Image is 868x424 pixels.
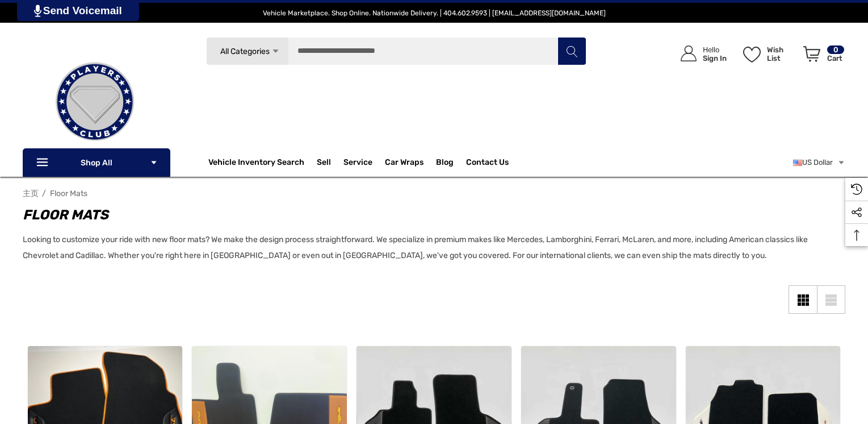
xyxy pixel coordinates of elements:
[793,151,845,174] a: USD
[827,54,844,63] p: Cart
[220,47,270,56] span: All Categories
[789,285,817,314] a: Grid View
[208,157,304,170] a: Vehicle Inventory Search
[851,207,862,218] svg: Social Media
[23,148,170,177] p: Shop All
[343,157,372,170] a: Service
[23,232,834,264] p: Looking to customize your ride with new floor mats? We make the design process straightforward. W...
[263,9,606,17] span: Vehicle Marketplace. Shop Online. Nationwide Delivery. | 404.602.9593 | [EMAIL_ADDRESS][DOMAIN_NAME]
[385,151,436,174] a: Car Wraps
[743,47,761,63] svg: Wish List
[851,184,862,195] svg: Recently Viewed
[34,5,41,17] img: PjwhLS0gR2VuZXJhdG9yOiBHcmF2aXQuaW8gLS0+PHN2ZyB4bWxucz0iaHR0cDovL3d3dy53My5vcmcvMjAwMC9zdmciIHhtb...
[767,45,797,63] p: Wish List
[317,151,343,174] a: Sell
[385,157,423,170] span: Car Wraps
[703,54,727,63] p: Sign In
[803,46,820,62] svg: Review Your Cart
[738,34,798,73] a: Wish List Wish List
[23,205,834,225] h1: Floor Mats
[35,156,52,169] svg: Icon Line
[38,45,152,159] img: Players Club | Cars For Sale
[668,34,732,73] a: Sign in
[23,189,39,198] a: 主页
[150,159,158,167] svg: Icon Arrow Down
[557,37,586,65] button: Search
[703,45,727,54] p: Hello
[466,157,509,170] a: Contact Us
[23,184,845,203] nav: Breadcrumb
[206,37,288,65] a: All Categories Icon Arrow Down Icon Arrow Up
[845,230,868,241] svg: Top
[436,157,454,170] a: Blog
[817,285,845,314] a: List View
[798,34,845,78] a: Cart with 0 items
[681,45,697,61] svg: Icon User Account
[317,157,331,170] span: Sell
[50,189,87,198] a: Floor Mats
[271,47,280,56] svg: Icon Arrow Down
[827,45,844,54] p: 0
